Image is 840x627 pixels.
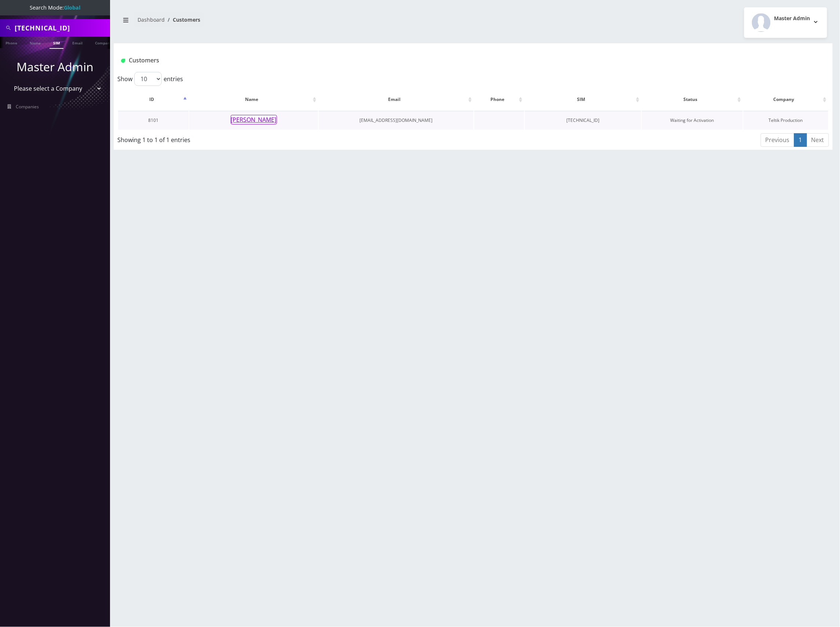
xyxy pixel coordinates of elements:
[525,111,641,130] td: [TECHNICAL_ID]
[774,15,810,22] h2: Master Admin
[134,72,162,86] select: Showentries
[761,133,795,147] a: Previous
[189,89,318,110] th: Name: activate to sort column ascending
[2,37,21,48] a: Phone
[26,37,44,48] a: Name
[119,12,468,33] nav: breadcrumb
[69,37,86,48] a: Email
[319,111,474,130] td: [EMAIL_ADDRESS][DOMAIN_NAME]
[50,37,63,49] a: SIM
[64,4,80,11] strong: Global
[744,89,828,110] th: Company: activate to sort column ascending
[118,111,189,130] td: 8101
[744,7,827,38] button: Master Admin
[91,37,116,48] a: Company
[117,72,183,86] label: Show entries
[744,111,828,130] td: Teltik Production
[525,89,641,110] th: SIM: activate to sort column ascending
[794,133,807,147] a: 1
[319,89,474,110] th: Email: activate to sort column ascending
[231,115,277,124] button: [PERSON_NAME]
[117,133,408,144] div: Showing 1 to 1 of 1 entries
[121,57,706,64] h1: Customers
[16,104,39,110] span: Companies
[642,111,743,130] td: Waiting for Activation
[15,21,108,35] input: Search All Companies
[642,89,743,110] th: Status: activate to sort column ascending
[474,89,524,110] th: Phone: activate to sort column ascending
[138,16,165,23] a: Dashboard
[30,4,80,11] span: Search Mode:
[807,133,829,147] a: Next
[118,89,189,110] th: ID: activate to sort column descending
[165,16,200,23] li: Customers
